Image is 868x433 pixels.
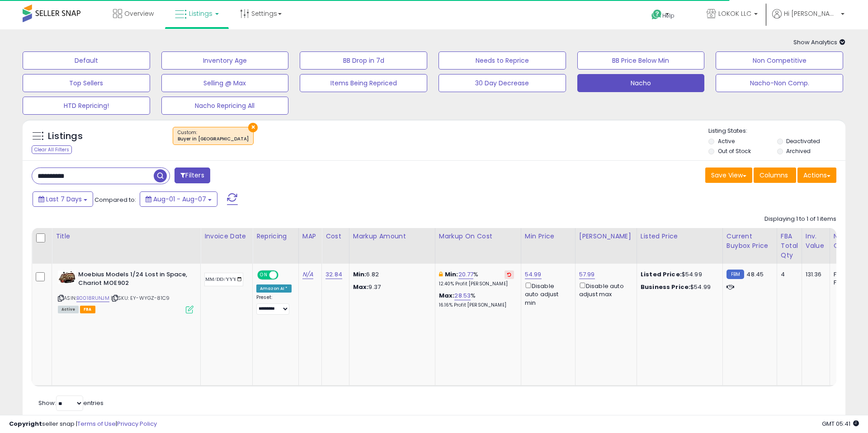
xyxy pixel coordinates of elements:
[662,12,675,19] span: Help
[153,195,206,204] span: Aug-01 - Aug-07
[525,270,542,279] a: 54.99
[525,232,571,241] div: Min Price
[201,228,253,264] th: CSV column name: cust_attr_3_Invoice Date
[302,270,313,279] a: N/A
[577,74,705,92] button: Nacho
[353,283,428,291] p: 9.37
[577,51,705,70] button: BB Price Below Min
[525,281,568,307] div: Disable auto adjust min
[439,74,566,92] button: 30 Day Decrease
[439,270,514,287] div: %
[353,232,431,241] div: Markup Amount
[435,228,521,264] th: The percentage added to the cost of goods (COGS) that forms the calculator for Min & Max prices.
[277,271,292,279] span: OFF
[716,74,843,92] button: Nacho-Non Comp.
[784,9,838,18] span: Hi [PERSON_NAME]
[764,215,836,223] div: Displaying 1 to 1 of 1 items
[58,306,79,313] span: All listings currently available for purchase on Amazon
[797,168,836,183] button: Actions
[793,38,845,47] span: Show Analytics
[161,97,289,115] button: Nacho Repricing All
[175,168,210,183] button: Filters
[718,137,735,145] label: Active
[178,129,249,143] span: Custom:
[718,147,751,155] label: Out of Stock
[754,168,796,183] button: Columns
[77,419,116,428] a: Terms of Use
[117,419,157,428] a: Privacy Policy
[579,232,633,241] div: [PERSON_NAME]
[48,130,83,143] h5: Listings
[746,270,764,279] span: 48.45
[806,270,823,279] div: 131.36
[641,283,716,291] div: $54.99
[786,137,820,145] label: Deactivated
[46,195,82,204] span: Last 7 Days
[726,232,773,251] div: Current Buybox Price
[439,281,514,287] p: 12.40% Profit [PERSON_NAME]
[78,270,188,289] b: Moebius Models 1/24 Lost in Space, Chariot MOE902
[579,281,630,298] div: Disable auto adjust max
[353,270,428,279] p: 6.82
[256,294,292,315] div: Preset:
[705,168,752,183] button: Save View
[579,270,595,279] a: 57.99
[140,191,217,207] button: Aug-01 - Aug-07
[76,294,109,302] a: B0018RUNJM
[834,232,867,251] div: Num of Comp.
[439,51,566,70] button: Needs to Reprice
[94,196,136,204] span: Compared to:
[161,51,289,70] button: Inventory Age
[834,270,863,279] div: FBA: 1
[111,294,170,302] span: | SKU: EY-WYGZ-81C9
[641,270,682,279] b: Listed Price:
[302,232,318,241] div: MAP
[58,270,193,312] div: ASIN:
[58,270,76,284] img: 41uAGUUH3uL._SL40_.jpg
[454,291,471,300] a: 28.53
[786,147,811,155] label: Archived
[300,51,427,70] button: BB Drop in 7d
[23,97,150,115] button: HTD Repricing!
[439,292,514,308] div: %
[353,283,369,291] strong: Max:
[439,291,455,300] b: Max:
[439,302,514,308] p: 16.16% Profit [PERSON_NAME]
[458,270,474,279] a: 20.77
[651,9,662,20] i: Get Help
[189,9,212,18] span: Listings
[726,270,744,279] small: FBM
[161,74,289,92] button: Selling @ Max
[641,283,690,291] b: Business Price:
[23,74,150,92] button: Top Sellers
[124,9,154,18] span: Overview
[781,270,795,279] div: 4
[641,232,719,241] div: Listed Price
[32,145,72,154] div: Clear All Filters
[33,191,93,207] button: Last 7 Days
[772,9,844,29] a: Hi [PERSON_NAME]
[23,51,150,70] button: Default
[806,232,826,251] div: Inv. value
[759,171,788,180] span: Columns
[300,74,427,92] button: Items Being Repriced
[256,284,292,293] div: Amazon AI *
[716,51,843,70] button: Non Competitive
[822,419,859,428] span: 2025-08-15 05:41 GMT
[9,419,42,428] strong: Copyright
[256,232,295,241] div: Repricing
[204,232,249,241] div: Invoice Date
[325,270,342,279] a: 32.84
[439,232,517,241] div: Markup on Cost
[38,399,104,407] span: Show: entries
[353,270,367,279] strong: Min:
[641,270,716,279] div: $54.99
[781,232,798,260] div: FBA Total Qty
[708,127,845,135] p: Listing States:
[178,136,249,142] div: Buyer in [GEOGRAPHIC_DATA]
[834,279,863,287] div: FBM: 12
[9,420,157,428] div: seller snap | |
[248,123,258,132] button: ×
[644,2,692,29] a: Help
[80,306,95,313] span: FBA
